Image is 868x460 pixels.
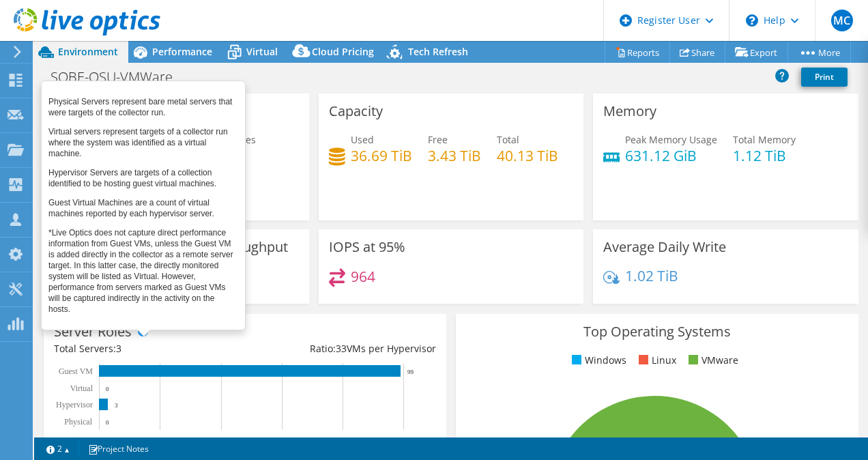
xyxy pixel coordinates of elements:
[428,133,448,146] span: Free
[605,42,670,63] a: Reports
[76,268,171,283] h4: 1.13 gigabits/s
[78,440,158,457] a: Project Notes
[139,148,214,163] h4: 120.00 GHz
[76,148,123,163] h4: 66 GHz
[787,42,851,63] a: More
[625,268,678,283] h4: 1.02 TiB
[54,324,132,339] h3: Server Roles
[351,269,375,284] h4: 964
[54,240,288,255] h3: Peak Aggregate Network Throughput
[746,14,758,27] svg: \n
[54,104,81,119] h3: CPU
[76,133,118,146] span: Peak CPU
[497,133,519,146] span: Total
[245,341,436,356] div: Ratio: VMs per Hypervisor
[733,148,796,163] h4: 1.12 TiB
[336,342,347,355] span: 33
[44,70,194,85] h1: SOBE-OSU-VMWare
[54,186,109,201] h4: 6
[230,133,256,146] span: Cores
[64,417,92,427] text: Physical
[54,171,109,184] span: CPU Sockets
[669,42,725,63] a: Share
[466,324,848,339] h3: Top Operating Systems
[139,133,176,146] span: Net CPU
[106,419,109,426] text: 0
[329,240,405,255] h3: IOPS at 95%
[246,45,278,58] span: Virtual
[603,240,726,255] h3: Average Daily Write
[407,369,414,375] text: 99
[152,45,212,58] span: Performance
[351,133,374,146] span: Used
[408,45,468,58] span: Tech Refresh
[115,402,118,409] text: 3
[58,45,118,58] span: Environment
[37,440,79,457] a: 2
[801,68,848,87] a: Print
[351,148,412,163] h4: 36.69 TiB
[230,148,256,163] h4: 48
[831,10,853,31] span: MC
[116,342,121,355] span: 3
[329,104,383,119] h3: Capacity
[733,133,796,146] span: Total Memory
[603,104,656,119] h3: Memory
[635,353,676,368] li: Linux
[59,366,93,376] text: Guest VM
[568,353,626,368] li: Windows
[497,148,558,163] h4: 40.13 TiB
[428,148,481,163] h4: 3.43 TiB
[625,133,717,146] span: Peak Memory Usage
[725,42,788,63] a: Export
[625,148,717,163] h4: 631.12 GiB
[70,384,93,393] text: Virtual
[54,341,245,356] div: Total Servers:
[685,353,738,368] li: VMware
[312,45,374,58] span: Cloud Pricing
[56,400,93,409] text: Hypervisor
[106,386,109,392] text: 0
